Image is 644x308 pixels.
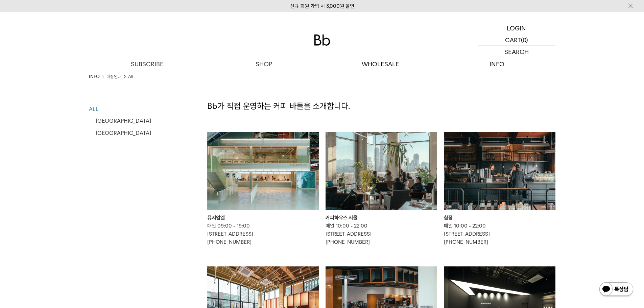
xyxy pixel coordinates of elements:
a: CART (0) [478,34,555,46]
a: [GEOGRAPHIC_DATA] [96,127,173,139]
a: [GEOGRAPHIC_DATA] [96,115,173,127]
a: SUBSCRIBE [89,58,206,70]
a: 뮤지엄엘 뮤지엄엘 매일 09:00 - 19:00[STREET_ADDRESS][PHONE_NUMBER] [207,132,319,246]
p: (0) [521,34,528,46]
div: 커피하우스 서울 [326,214,437,222]
li: INFO [89,73,106,80]
img: 카카오톡 채널 1:1 채팅 버튼 [599,282,634,298]
p: LOGIN [507,22,526,34]
p: 매일 09:00 - 19:00 [STREET_ADDRESS] [PHONE_NUMBER] [207,222,319,246]
a: LOGIN [478,22,555,34]
a: 합정 합정 매일 10:00 - 22:00[STREET_ADDRESS][PHONE_NUMBER] [444,132,555,246]
a: 커피하우스 서울 커피하우스 서울 매일 10:00 - 22:00[STREET_ADDRESS][PHONE_NUMBER] [326,132,437,246]
p: Bb가 직접 운영하는 커피 바들을 소개합니다. [207,100,555,112]
p: 매일 10:00 - 22:00 [STREET_ADDRESS] [PHONE_NUMBER] [444,222,555,246]
a: ALL [89,103,173,115]
img: 뮤지엄엘 [207,132,319,210]
p: CART [505,34,521,46]
div: 합정 [444,214,555,222]
img: 합정 [444,132,555,210]
img: 로고 [314,34,330,46]
div: 뮤지엄엘 [207,214,319,222]
a: 매장안내 [106,73,121,80]
p: WHOLESALE [322,58,439,70]
a: All [128,73,133,80]
p: INFO [439,58,555,70]
img: 커피하우스 서울 [326,132,437,210]
a: 신규 회원 가입 시 3,000원 할인 [290,3,354,9]
p: 매일 10:00 - 22:00 [STREET_ADDRESS] [PHONE_NUMBER] [326,222,437,246]
a: SHOP [206,58,322,70]
p: SEARCH [504,46,529,58]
